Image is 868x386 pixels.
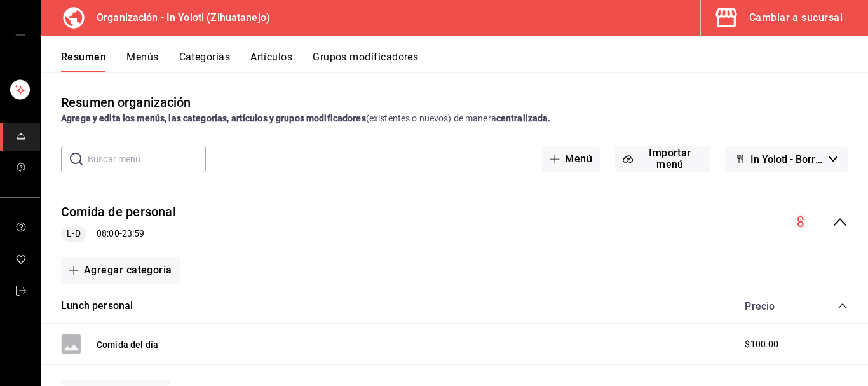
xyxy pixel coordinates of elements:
[61,112,848,125] div: (existentes o nuevos) de manera
[750,153,824,165] span: In Yolotl - Borrador
[61,299,133,314] button: Lunch personal
[61,226,176,242] div: 08:00 - 23:59
[62,227,85,240] span: L-D
[615,146,710,172] button: Importar menú
[61,113,366,123] strong: Agrega y edita los menús, las categorías, artículos y grupos modificadores
[61,203,176,221] button: Comida de personal
[496,113,551,123] strong: centralizada.
[725,146,848,172] button: In Yolotl - Borrador
[61,93,191,112] div: Resumen organización
[15,33,25,43] button: open drawer
[61,51,106,72] button: Resumen
[179,51,231,72] button: Categorías
[86,10,270,25] h3: Organización - In Yolotl (Zihuatanejo)
[732,300,813,312] div: Precio
[61,51,868,72] div: navigation tabs
[126,51,158,72] button: Menús
[41,193,868,252] div: collapse-menu-row
[542,146,600,172] button: Menú
[749,9,843,27] div: Cambiar a sucursal
[250,51,292,72] button: Artículos
[745,338,778,351] span: $100.00
[313,51,418,72] button: Grupos modificadores
[88,146,206,172] input: Buscar menú
[837,301,848,311] button: collapse-category-row
[97,338,158,351] button: Comida del día
[61,257,180,284] button: Agregar categoría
